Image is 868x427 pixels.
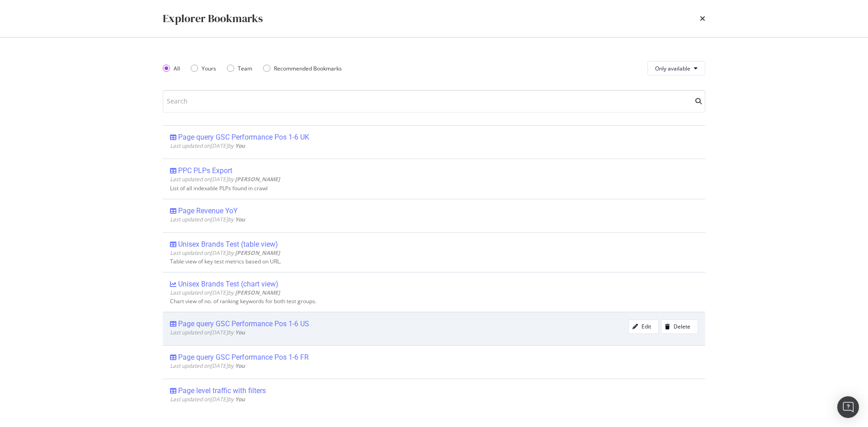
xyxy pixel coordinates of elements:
div: List of all indexable PLPs found in crawl [170,185,698,192]
span: Last updated on [DATE] by [170,328,245,336]
div: Yours [202,65,216,72]
div: Delete [674,323,690,330]
b: [PERSON_NAME] [235,289,280,296]
div: Explorer Bookmarks [163,11,263,26]
div: Page query GSC Performance Pos 1-6 US [178,319,309,328]
b: You [235,362,245,370]
b: [PERSON_NAME] [235,175,280,183]
span: Last updated on [DATE] by [170,289,280,296]
div: Open Intercom Messenger [837,396,859,418]
span: Last updated on [DATE] by [170,175,280,183]
div: All [174,65,180,72]
div: Chart view of no. of ranking keywords for both test groups. [170,298,698,305]
div: Team [227,65,252,72]
span: Only available [655,65,690,72]
b: You [235,395,245,403]
b: [PERSON_NAME] [235,249,280,257]
div: All [163,65,180,72]
span: Last updated on [DATE] by [170,362,245,370]
button: Edit [628,319,659,334]
div: Team [238,65,252,72]
b: You [235,328,245,336]
span: Last updated on [DATE] by [170,216,245,223]
div: Table view of key test metrics based on URL. [170,258,698,265]
div: Unisex Brands Test (table view) [178,240,278,249]
b: You [235,142,245,150]
div: Unisex Brands Test (chart view) [178,280,278,289]
div: Yours [191,65,216,72]
button: Delete [661,319,698,334]
button: Only available [647,61,705,75]
div: Page level traffic with filters [178,386,266,395]
div: Page query GSC Performance Pos 1-6 FR [178,353,309,362]
div: Recommended Bookmarks [274,65,342,72]
div: Recommended Bookmarks [263,65,342,72]
span: Last updated on [DATE] by [170,142,245,150]
span: Last updated on [DATE] by [170,395,245,403]
span: Last updated on [DATE] by [170,249,280,257]
div: times [700,11,705,26]
div: Page Revenue YoY [178,206,238,216]
div: Page query GSC Performance Pos 1-6 UK [178,133,309,142]
div: PPC PLPs Export [178,166,232,175]
input: Search [163,90,705,113]
b: You [235,216,245,223]
div: Edit [642,323,651,330]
